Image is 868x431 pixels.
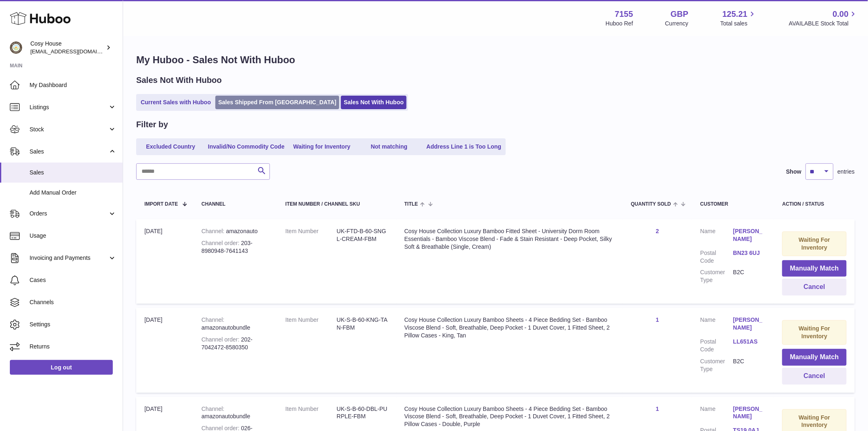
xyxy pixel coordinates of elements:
[286,316,337,332] dt: Item Number
[337,405,388,421] dd: UK-S-B-60-DBL-PURPLE-FBM
[606,20,633,28] div: Huboo Ref
[733,358,766,373] dd: B2C
[30,210,108,218] span: Orders
[138,140,203,154] a: Excluded Country
[201,227,269,235] div: amazonauto
[671,9,688,20] strong: GBP
[136,119,168,130] h2: Filter by
[289,140,355,154] a: Waiting for Inventory
[201,228,226,234] strong: Channel
[700,249,733,265] dt: Postal Code
[786,168,802,176] label: Show
[30,298,116,306] span: Channels
[782,260,847,277] button: Manually Match
[700,202,766,207] div: Customer
[733,338,766,346] a: LL651AS
[30,343,116,351] span: Returns
[30,276,116,284] span: Cases
[700,316,733,334] dt: Name
[30,254,108,262] span: Invoicing and Payments
[789,20,858,28] span: AVAILABLE Stock Total
[782,349,847,366] button: Manually Match
[631,202,671,207] span: Quantity Sold
[201,240,241,246] strong: Channel order
[356,140,422,154] a: Not matching
[136,53,855,66] h1: My Huboo - Sales Not With Huboo
[782,368,847,385] button: Cancel
[700,268,733,284] dt: Customer Type
[404,227,614,251] div: Cosy House Collection Luxury Bamboo Fitted Sheet - University Dorm Room Essentials - Bamboo Visco...
[799,236,830,251] strong: Waiting For Inventory
[30,81,116,89] span: My Dashboard
[404,202,418,207] span: Title
[799,414,830,429] strong: Waiting For Inventory
[733,316,766,332] a: [PERSON_NAME]
[615,9,633,20] strong: 7155
[838,168,855,176] span: entries
[720,20,757,28] span: Total sales
[733,249,766,257] a: BN23 6UJ
[136,308,193,392] td: [DATE]
[720,9,757,28] a: 125.21 Total sales
[733,227,766,243] a: [PERSON_NAME]
[30,126,108,133] span: Stock
[215,96,339,109] a: Sales Shipped From [GEOGRAPHIC_DATA]
[144,202,178,207] span: Import date
[789,9,858,28] a: 0.00 AVAILABLE Stock Total
[10,41,22,54] img: internalAdmin-7155@internal.huboo.com
[30,148,108,156] span: Sales
[656,316,659,323] a: 1
[424,140,505,154] a: Address Line 1 is Too Long
[341,96,407,109] a: Sales Not With Huboo
[337,316,388,332] dd: UK-S-B-60-KNG-TAN-FBM
[30,40,104,55] div: Cosy House
[700,405,733,423] dt: Name
[201,316,269,332] div: amazonautobundle
[286,227,337,243] dt: Item Number
[286,202,388,207] div: Item Number / Channel SKU
[201,202,269,207] div: Channel
[404,405,614,429] div: Cosy House Collection Luxury Bamboo Sheets - 4 Piece Bedding Set - Bamboo Viscose Blend - Soft, B...
[136,219,193,304] td: [DATE]
[30,48,121,55] span: [EMAIL_ADDRESS][DOMAIN_NAME]
[30,169,116,177] span: Sales
[286,405,337,421] dt: Item Number
[782,279,847,296] button: Cancel
[30,232,116,240] span: Usage
[136,75,222,86] h2: Sales Not With Huboo
[700,227,733,245] dt: Name
[833,9,849,20] span: 0.00
[700,338,733,353] dt: Postal Code
[205,140,288,154] a: Invalid/No Commodity Code
[201,239,269,255] div: 203-8980948-7641143
[201,336,269,351] div: 202-7042472-8580350
[201,405,269,421] div: amazonautobundle
[722,9,747,20] span: 125.21
[30,321,116,328] span: Settings
[700,358,733,373] dt: Customer Type
[30,189,116,197] span: Add Manual Order
[799,325,830,339] strong: Waiting For Inventory
[10,360,113,375] a: Log out
[201,406,224,412] strong: Channel
[337,227,388,243] dd: UK-FTD-B-60-SNGL-CREAM-FBM
[656,406,659,412] a: 1
[138,96,214,109] a: Current Sales with Huboo
[656,228,659,234] a: 2
[782,202,847,207] div: Action / Status
[733,268,766,284] dd: B2C
[30,103,108,111] span: Listings
[201,316,224,323] strong: Channel
[404,316,614,339] div: Cosy House Collection Luxury Bamboo Sheets - 4 Piece Bedding Set - Bamboo Viscose Blend - Soft, B...
[665,20,689,28] div: Currency
[733,405,766,421] a: [PERSON_NAME]
[201,336,241,343] strong: Channel order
